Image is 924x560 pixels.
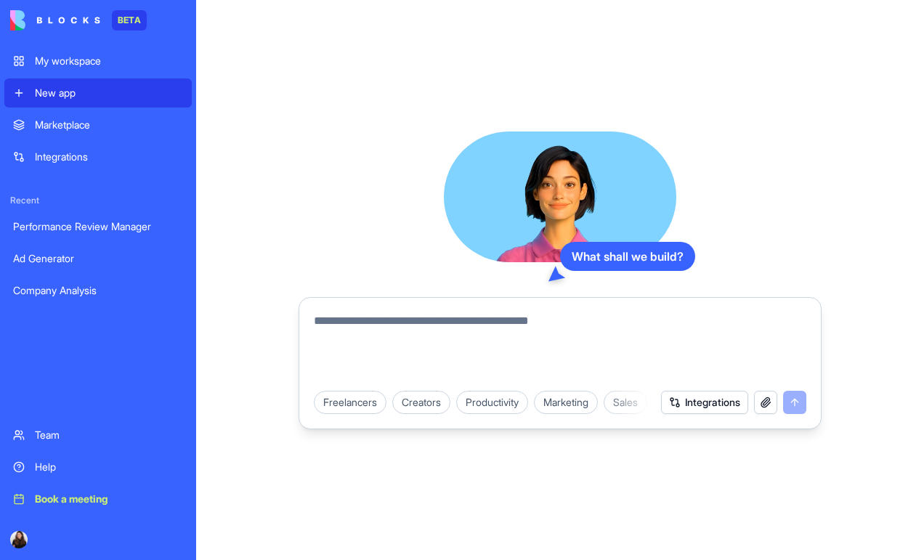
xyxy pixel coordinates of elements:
[456,391,528,414] div: Productivity
[35,150,183,164] div: Integrations
[4,484,192,514] a: Book a meeting
[13,251,183,266] div: Ad Generator
[534,391,598,414] div: Marketing
[604,391,647,414] div: Sales
[560,242,695,271] div: What shall we build?
[4,78,192,107] a: New app
[314,391,386,414] div: Freelancers
[4,453,192,482] a: Help
[35,86,183,100] div: New app
[10,531,28,548] img: profile_pic_qbya32.jpg
[4,195,192,206] span: Recent
[4,276,192,305] a: Company Analysis
[35,118,183,132] div: Marketplace
[4,212,192,241] a: Performance Review Manager
[35,54,183,68] div: My workspace
[35,428,183,442] div: Team
[35,492,183,506] div: Book a meeting
[10,10,147,31] a: BETA
[13,219,183,234] div: Performance Review Manager
[112,10,147,31] div: BETA
[13,283,183,298] div: Company Analysis
[35,460,183,474] div: Help
[4,46,192,76] a: My workspace
[4,142,192,171] a: Integrations
[4,244,192,273] a: Ad Generator
[4,421,192,450] a: Team
[10,10,100,31] img: logo
[392,391,450,414] div: Creators
[661,391,748,414] button: Integrations
[4,110,192,139] a: Marketplace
